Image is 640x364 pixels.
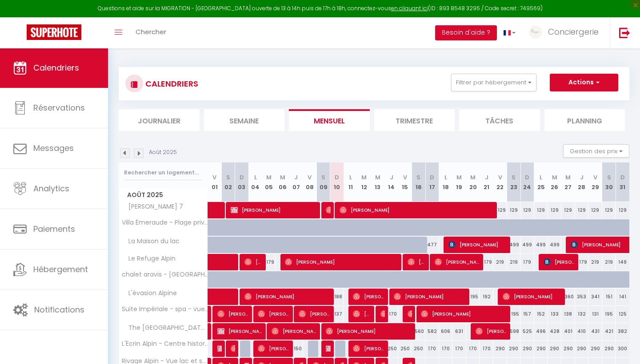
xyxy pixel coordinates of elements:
[149,148,177,157] p: Août 2025
[349,173,352,182] abbr: L
[480,289,493,305] div: 192
[412,162,425,202] th: 16
[575,202,589,218] div: 129
[588,162,602,202] th: 29
[548,323,561,340] div: 428
[353,340,385,357] span: [PERSON_NAME]
[588,202,602,218] div: 129
[552,173,557,182] abbr: M
[470,173,476,182] abbr: M
[321,173,325,182] abbr: S
[534,340,548,357] div: 290
[120,271,209,278] span: chalet aravis - [GEOGRAPHIC_DATA]
[371,162,385,202] th: 13
[330,162,344,202] th: 10
[248,162,262,202] th: 04
[616,306,629,322] div: 125
[398,340,412,357] div: 250
[456,173,462,182] abbr: M
[384,340,398,357] div: 250
[430,173,434,182] abbr: D
[588,340,602,357] div: 290
[326,202,330,218] span: [PERSON_NAME]
[563,144,629,158] button: Gestion des prix
[394,288,467,305] span: [PERSON_NAME]
[212,173,216,182] abbr: V
[119,109,200,131] li: Journalier
[520,254,534,270] div: 179
[124,165,203,181] input: Rechercher un logement...
[550,74,618,91] button: Actions
[289,109,370,131] li: Mensuel
[439,323,453,340] div: 606
[544,253,576,270] span: [PERSON_NAME]
[326,323,413,340] span: [PERSON_NAME]
[466,162,480,202] th: 20
[548,202,561,218] div: 129
[534,162,548,202] th: 25
[384,162,398,202] th: 14
[299,305,331,322] span: [PERSON_NAME]
[435,253,480,270] span: [PERSON_NAME]
[120,237,182,246] span: La Maison du lac
[520,340,534,357] div: 290
[548,306,561,322] div: 133
[340,202,496,218] span: [PERSON_NAME]
[459,109,540,131] li: Tâches
[390,173,393,182] abbr: J
[493,162,507,202] th: 22
[439,162,453,202] th: 18
[330,289,344,305] div: 188
[27,24,81,40] img: Super Booking
[289,162,303,202] th: 07
[452,323,466,340] div: 631
[258,305,290,322] span: [PERSON_NAME]
[480,162,493,202] th: 21
[353,305,371,322] span: [PERSON_NAME]
[403,173,407,182] abbr: V
[561,162,575,202] th: 27
[391,4,428,12] a: en cliquant ici
[129,17,173,48] a: Chercher
[326,340,330,357] span: [PERSON_NAME]
[616,323,629,340] div: 382
[408,253,426,270] span: [PERSON_NAME]
[231,340,235,357] span: [PERSON_NAME]
[448,236,508,253] span: [PERSON_NAME]
[565,173,571,182] abbr: M
[544,109,625,131] li: Planning
[425,323,439,340] div: 582
[493,340,507,357] div: 290
[548,340,561,357] div: 290
[512,173,516,182] abbr: S
[33,62,79,73] span: Calendriers
[33,102,85,113] span: Réservations
[33,223,75,234] span: Paiements
[217,323,263,340] span: [PERSON_NAME]
[561,289,575,305] div: 360
[435,25,497,40] button: Besoin d'aide ?
[258,340,290,357] span: [PERSON_NAME]
[561,340,575,357] div: 290
[575,162,589,202] th: 28
[444,173,447,182] abbr: L
[375,173,380,182] abbr: M
[143,74,198,94] h3: CALENDRIERS
[33,142,74,154] span: Messages
[119,189,208,202] span: Août 2025
[120,340,209,347] span: L'Écrin Alpin - Centre historique - Haut standing
[548,162,561,202] th: 26
[548,26,599,37] span: Conciergerie
[588,289,602,305] div: 341
[588,306,602,322] div: 131
[452,340,466,357] div: 170
[425,162,439,202] th: 17
[289,340,303,357] div: 150
[525,173,529,182] abbr: D
[503,288,562,305] span: [PERSON_NAME]
[408,305,412,322] span: [PERSON_NAME]
[425,237,439,253] div: 477
[588,323,602,340] div: 431
[316,162,330,202] th: 09
[452,162,466,202] th: 19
